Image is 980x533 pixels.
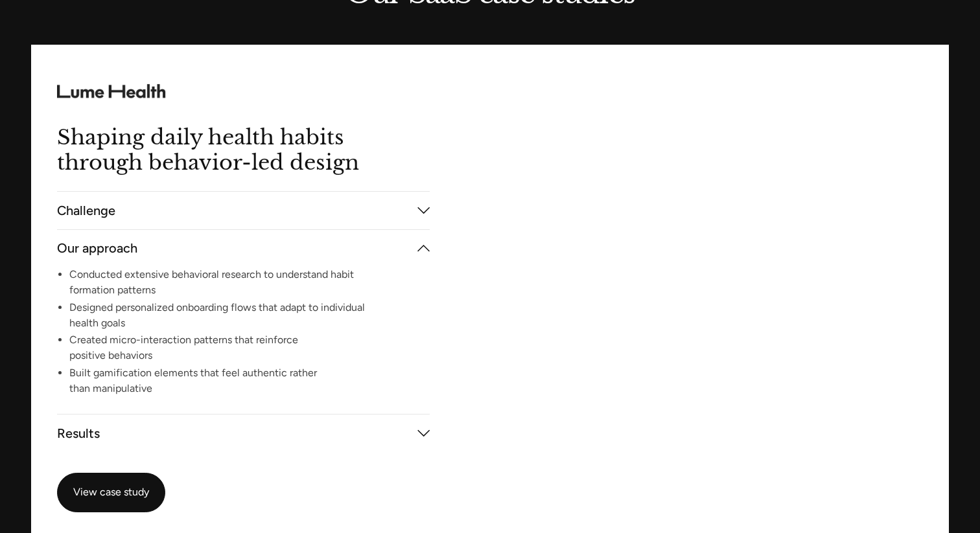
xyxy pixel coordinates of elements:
li: Conducted extensive behavioral research to understand habit formation patterns [69,267,381,298]
li: Created micro-interaction patterns that reinforce positive behaviors [69,332,381,363]
div: Our approach [57,267,430,413]
span: Challenge [57,205,115,214]
button: Results [57,411,430,455]
span: Results [57,428,100,437]
button: Challenge [57,188,430,232]
span: Our approach [57,244,137,253]
button: Our approach [57,227,430,270]
p: Shaping daily health habits through behavior-led design [57,128,430,170]
li: Designed personalized onboarding flows that adapt to individual health goals [69,300,381,331]
li: Built gamification elements that feel authentic rather than manipulative [69,365,381,396]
